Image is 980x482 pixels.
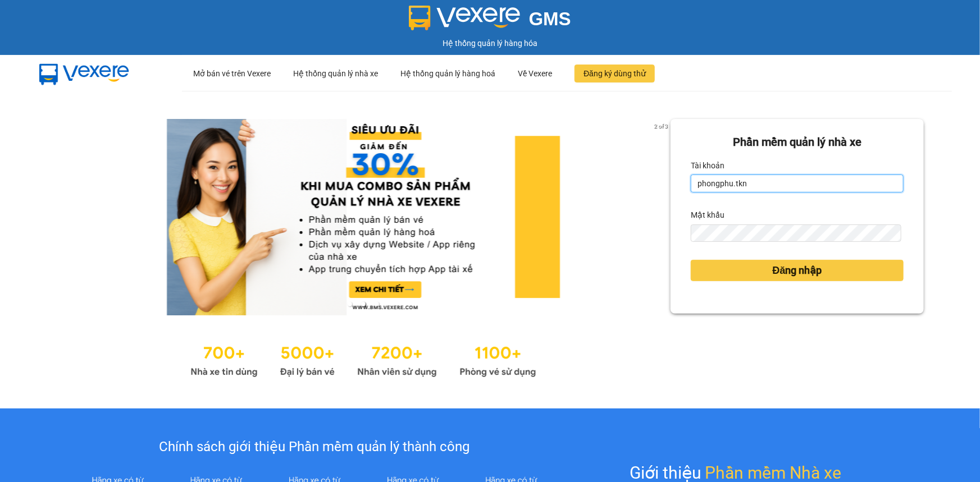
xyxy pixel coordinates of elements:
[69,437,560,458] div: Chính sách giới thiệu Phần mềm quản lý thành công
[691,175,904,192] input: Tài khoản
[56,119,72,315] button: previous slide / item
[773,263,822,278] span: Đăng nhập
[655,119,671,315] button: next slide / item
[584,67,646,80] span: Đăng ký dùng thử
[348,302,352,306] li: slide item 1
[691,134,904,151] div: Phần mềm quản lý nhà xe
[575,65,655,82] button: Đăng ký dùng thử
[409,6,520,30] img: logo 2
[409,17,571,26] a: GMS
[651,119,671,134] p: 2 of 3
[293,56,378,91] div: Hệ thống quản lý nhà xe
[691,157,724,175] label: Tài khoản
[518,56,552,91] div: Về Vexere
[529,8,571,29] span: GMS
[375,302,379,306] li: slide item 3
[361,302,366,306] li: slide item 2
[691,224,901,242] input: Mật khẩu
[400,56,495,91] div: Hệ thống quản lý hàng hoá
[691,260,904,281] button: Đăng nhập
[28,55,140,92] img: mbUUG5Q.png
[190,338,536,380] img: Statistics.png
[691,206,724,224] label: Mật khẩu
[3,37,977,49] div: Hệ thống quản lý hàng hóa
[193,56,271,91] div: Mở bán vé trên Vexere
